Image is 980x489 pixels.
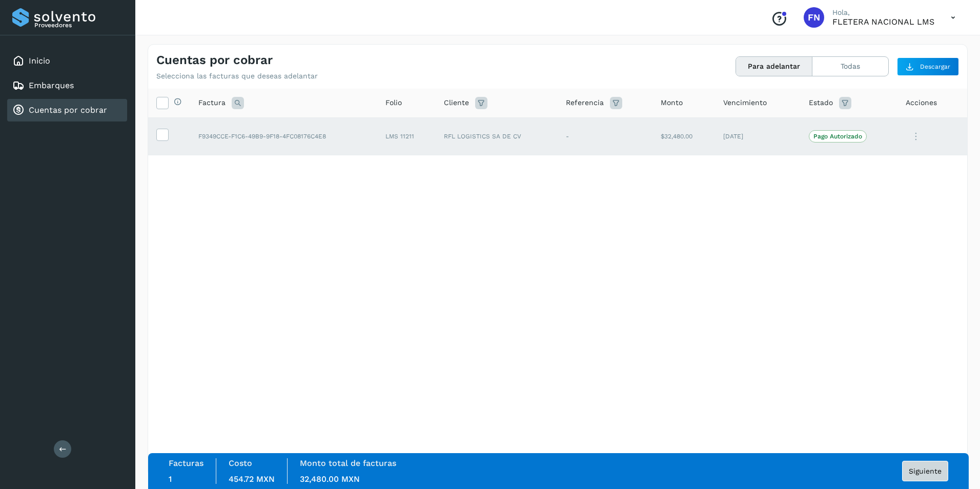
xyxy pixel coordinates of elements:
button: Todas [812,57,888,76]
label: Facturas [169,458,203,468]
h4: Cuentas por cobrar [156,53,273,68]
a: Embarques [29,80,74,90]
span: Folio [385,97,402,108]
button: Para adelantar [736,57,812,76]
span: Acciones [906,97,937,108]
td: F9349CCE-F1C6-49B9-9F18-4FC08176C4E8 [190,117,377,155]
span: Cliente [444,97,469,108]
div: Inicio [7,50,127,72]
span: Vencimiento [723,97,767,108]
p: Proveedores [34,22,123,29]
p: FLETERA NACIONAL LMS [832,17,934,27]
span: Monto [661,97,683,108]
span: Siguiente [909,467,942,475]
span: 32,480.00 MXN [300,474,360,484]
td: $32,480.00 [652,117,715,155]
div: Embarques [7,74,127,97]
td: RFL LOGISTICS SA DE CV [436,117,558,155]
td: LMS 11211 [377,117,436,155]
p: Pago Autorizado [813,133,862,140]
td: [DATE] [715,117,801,155]
p: Hola, [832,8,934,17]
a: Cuentas por cobrar [29,105,107,115]
td: - [558,117,652,155]
label: Costo [229,458,252,468]
div: Cuentas por cobrar [7,99,127,121]
span: Descargar [920,62,950,71]
span: Factura [198,97,226,108]
button: Descargar [897,57,959,76]
span: Estado [809,97,833,108]
span: 1 [169,474,172,484]
button: Siguiente [902,461,948,481]
label: Monto total de facturas [300,458,396,468]
span: Referencia [566,97,604,108]
span: 454.72 MXN [229,474,275,484]
a: Inicio [29,56,50,66]
p: Selecciona las facturas que deseas adelantar [156,72,318,80]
